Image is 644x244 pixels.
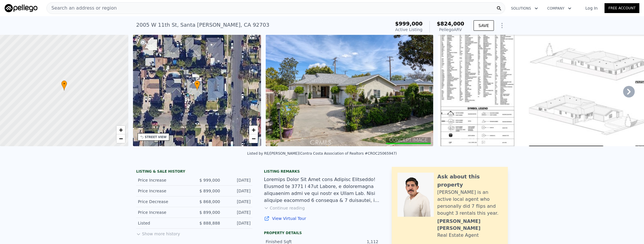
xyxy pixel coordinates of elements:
div: [DATE] [225,188,251,194]
div: Price Increase [138,209,190,215]
div: [PERSON_NAME] is an active local agent who personally did 7 flips and bought 3 rentals this year. [437,189,502,217]
a: Zoom in [116,126,125,134]
button: Continue reading [264,205,305,211]
a: Free Account [605,3,639,13]
div: Listing remarks [264,169,380,174]
span: $824,000 [437,21,464,27]
button: Show more history [136,229,180,237]
span: $ 868,000 [199,199,220,204]
div: Price Increase [138,188,190,194]
div: • [194,80,200,91]
span: • [61,81,67,86]
span: $ 888,888 [199,221,220,225]
span: $ 999,000 [199,178,220,182]
div: [DATE] [225,209,251,215]
span: + [252,126,256,133]
div: Real Estate Agent [437,232,479,239]
a: Zoom out [116,134,125,143]
span: • [194,81,200,86]
div: Price Increase [138,177,190,183]
div: • [61,80,67,91]
div: Price Decrease [138,199,190,205]
div: Listed [138,220,190,226]
span: − [119,135,123,142]
span: + [119,126,123,133]
div: [DATE] [225,199,251,205]
a: Log In [578,5,605,11]
img: Sale: 166389978 Parcel: 61150712 [266,35,433,146]
img: Pellego [5,4,37,12]
div: [DATE] [225,220,251,226]
button: SAVE [474,20,494,31]
button: Company [543,3,576,14]
span: Active Listing [395,27,422,32]
button: Show Options [496,20,508,31]
span: Search an address or region [47,5,117,12]
div: Listed by RE/[PERSON_NAME] (Contra Costa Association of Realtors #CROC25065947) [247,151,397,156]
span: $ 899,000 [199,210,220,215]
div: Ask about this property [437,173,502,189]
div: 2005 W 11th St , Santa [PERSON_NAME] , CA 92703 [136,21,269,29]
span: − [252,135,256,142]
div: Loremips Dolor Sit Amet cons Adipisc Elitseddo! Eiusmod te 3771 I 47ut Labore, e doloremagna aliq... [264,176,380,204]
div: [DATE] [225,177,251,183]
button: Solutions [506,3,543,14]
div: STREET VIEW [145,135,167,139]
span: $ 899,000 [199,189,220,193]
div: Pellego ARV [437,27,464,32]
a: Zoom out [249,134,258,143]
div: [PERSON_NAME] [PERSON_NAME] [437,218,502,232]
a: View Virtual Tour [264,216,380,221]
a: Zoom in [249,126,258,134]
div: LISTING & SALE HISTORY [136,169,252,175]
span: $999,000 [395,21,423,27]
div: Property details [264,231,380,235]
